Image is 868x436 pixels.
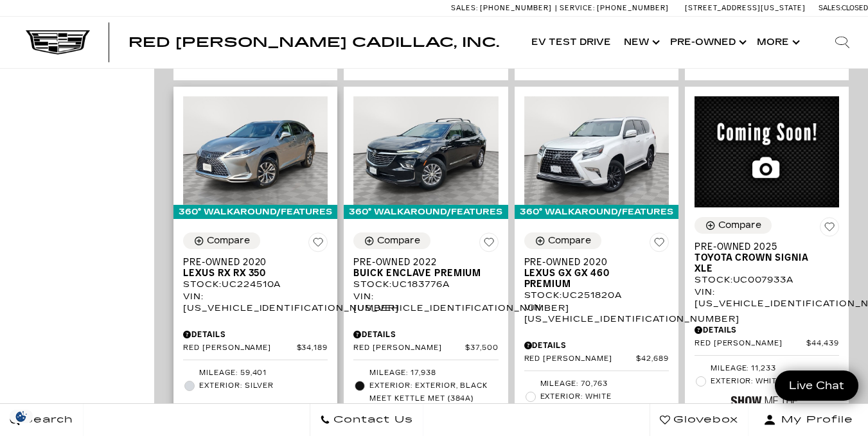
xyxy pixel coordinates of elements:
span: [PHONE_NUMBER] [480,4,552,12]
div: Pricing Details - Pre-Owned 2025 Toyota Crown Signia XLE [695,324,839,336]
span: Toyota Crown Signia XLE [695,252,829,274]
span: Glovebox [670,411,738,429]
a: Pre-Owned 2025Toyota Crown Signia XLE [695,241,839,274]
div: Search [817,17,868,68]
a: Live Chat [775,371,858,401]
button: Save Vehicle [650,232,669,257]
li: Mileage: 11,233 [695,362,839,375]
div: Pricing Details - Pre-Owned 2020 Lexus GX GX 460 Premium [524,340,669,351]
a: Red [PERSON_NAME] $34,189 [183,344,328,353]
span: Red [PERSON_NAME] [695,339,807,349]
button: Save Vehicle [820,217,839,241]
div: Stock : UC007933A [695,274,839,286]
button: Open user profile menu [748,404,868,436]
span: Sales: [819,4,842,12]
a: New [617,17,664,68]
div: Stock : UC183776A [353,279,498,290]
button: Compare Vehicle [695,217,772,234]
a: Red [PERSON_NAME] Cadillac, Inc. [128,36,499,49]
span: Red [PERSON_NAME] Cadillac, Inc. [128,35,499,50]
button: Save Vehicle [308,232,328,257]
span: Search [20,411,73,429]
div: 360° WalkAround/Features [173,205,337,219]
a: Contact Us [310,404,423,436]
img: 2022 Buick Enclave Premium [353,96,498,205]
span: Sales: [451,4,478,12]
img: 2025 Toyota Crown Signia XLE [695,96,839,208]
span: Lexus GX GX 460 Premium [524,268,659,290]
div: 360° WalkAround/Features [515,205,678,219]
div: Compare [207,235,250,247]
span: $42,689 [636,354,669,364]
div: VIN: [US_VEHICLE_IDENTIFICATION_NUMBER] [183,291,328,314]
div: Compare [377,235,420,247]
span: $37,500 [465,344,499,353]
div: 360° WalkAround/Features [344,205,508,219]
span: Exterior: White [711,375,839,388]
a: Pre-Owned 2022Buick Enclave Premium [353,257,498,279]
li: Mileage: 17,938 [353,367,498,379]
span: Live Chat [783,378,851,393]
a: Pre-Owned 2020Lexus RX RX 350 [183,257,328,279]
div: VIN: [US_VEHICLE_IDENTIFICATION_NUMBER] [353,291,498,314]
span: Pre-Owned 2022 [353,257,488,268]
span: Service: [560,4,595,12]
span: Exterior: White [540,390,669,403]
a: Pre-Owned 2020Lexus GX GX 460 Premium [524,257,669,290]
span: Red [PERSON_NAME] [353,344,465,353]
li: Mileage: 70,763 [524,378,669,390]
button: Compare Vehicle [524,232,601,249]
li: Mileage: 59,401 [183,367,328,379]
div: Pricing Details - Pre-Owned 2020 Lexus RX RX 350 [183,329,328,340]
img: Opt-Out Icon [6,410,36,423]
div: VIN: [US_VEHICLE_IDENTIFICATION_NUMBER] [695,286,839,310]
span: Pre-Owned 2020 [524,257,659,268]
a: Service: [PHONE_NUMBER] [555,4,672,12]
div: Stock : UC224510A [183,279,328,290]
a: EV Test Drive [525,17,617,68]
span: Buick Enclave Premium [353,268,488,279]
span: Pre-Owned 2020 [183,257,318,268]
a: Red [PERSON_NAME] $42,689 [524,354,669,364]
span: Red [PERSON_NAME] [524,354,637,364]
span: Red [PERSON_NAME] [183,344,297,353]
img: 2020 Lexus RX RX 350 [183,96,328,205]
button: More [750,17,804,68]
span: [PHONE_NUMBER] [597,4,669,12]
span: Lexus RX RX 350 [183,268,318,279]
a: Red [PERSON_NAME] $44,439 [695,339,839,349]
span: My Profile [776,411,853,429]
img: 2020 Lexus GX GX 460 Premium [524,96,669,205]
img: Cadillac Dark Logo with Cadillac White Text [26,30,90,55]
section: Click to Open Cookie Consent Modal [6,410,36,423]
a: [STREET_ADDRESS][US_STATE] [685,4,806,12]
a: Pre-Owned [664,17,750,68]
button: Compare Vehicle [353,232,430,249]
div: VIN: [US_VEHICLE_IDENTIFICATION_NUMBER] [524,302,669,325]
a: Sales: [PHONE_NUMBER] [451,4,555,12]
span: Contact Us [330,411,413,429]
span: Closed [842,4,868,12]
a: Glovebox [650,404,748,436]
span: $34,189 [297,344,328,353]
span: $44,439 [806,339,839,349]
div: Compare [548,235,591,247]
a: Red [PERSON_NAME] $37,500 [353,344,498,353]
span: Exterior: Exterior, Black Meet Kettle Met (384a) [369,379,498,405]
button: Save Vehicle [479,232,499,257]
span: Pre-Owned 2025 [695,241,829,252]
button: Compare Vehicle [183,232,260,249]
span: Exterior: Silver [199,379,328,392]
div: Pricing Details - Pre-Owned 2022 Buick Enclave Premium [353,329,498,340]
div: Compare [718,220,761,231]
div: Stock : UC251820A [524,290,669,301]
